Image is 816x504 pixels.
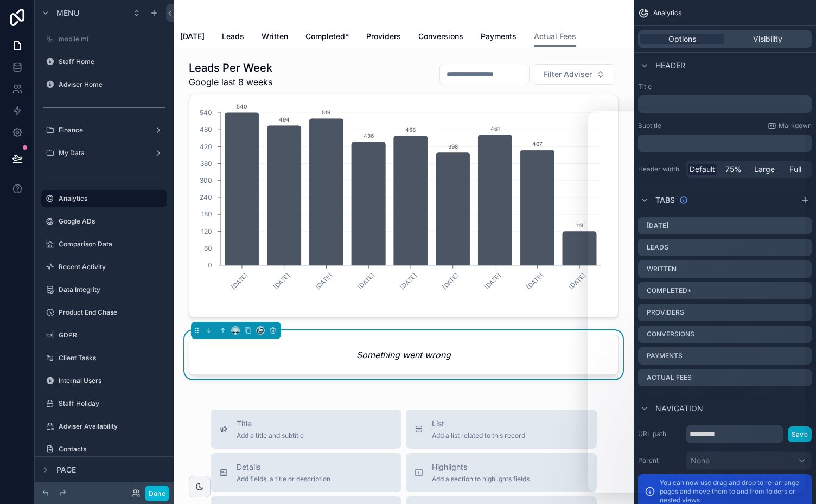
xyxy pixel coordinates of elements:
[41,53,167,71] a: Staff Home
[237,475,330,483] span: Add fields, a title or description
[356,348,451,361] em: Something went wrong
[41,327,167,344] a: GDPR
[59,377,165,385] label: Internal Users
[305,31,349,42] span: Completed*
[653,9,681,17] span: Analytics
[41,281,167,298] a: Data Integrity
[406,410,597,449] button: ListAdd a list related to this record
[534,31,576,42] span: Actual Fees
[418,31,463,42] span: Conversions
[59,126,150,135] label: Finance
[432,418,525,429] span: List
[366,31,401,42] span: Providers
[534,27,576,47] a: Actual Fees
[211,410,401,449] button: TitleAdd a title and subtitle
[59,217,165,226] label: Google ADs
[406,453,597,492] button: HighlightsAdd a section to highlights fields
[237,462,330,473] span: Details
[668,34,696,44] span: Options
[41,76,167,93] a: Adviser Home
[59,422,165,431] label: Adviser Availability
[56,8,79,18] span: Menu
[41,30,167,48] a: mobile mi
[59,331,165,340] label: GDPR
[145,486,169,501] button: Done
[41,122,167,139] a: Finance
[418,27,463,48] a: Conversions
[588,111,805,493] iframe: Intercom live chat
[655,60,685,71] span: Header
[59,399,165,408] label: Staff Holiday
[41,235,167,253] a: Comparison Data
[753,34,782,44] span: Visibility
[237,418,304,429] span: Title
[59,354,165,362] label: Client Tasks
[41,304,167,321] a: Product End Chase
[481,27,517,48] a: Payments
[56,464,76,475] span: Page
[180,31,205,42] span: [DATE]
[366,27,401,48] a: Providers
[59,194,161,203] label: Analytics
[59,445,165,454] label: Contacts
[59,285,165,294] label: Data Integrity
[59,149,150,157] label: My Data
[262,27,288,48] a: Written
[222,27,244,48] a: Leads
[305,27,349,48] a: Completed*
[237,431,304,440] span: Add a title and subtitle
[481,31,517,42] span: Payments
[432,475,530,483] span: Add a section to highlights fields
[59,80,165,89] label: Adviser Home
[59,240,165,248] label: Comparison Data
[211,453,401,492] button: DetailsAdd fields, a title or description
[41,395,167,412] a: Staff Holiday
[59,263,165,271] label: Recent Activity
[41,372,167,390] a: Internal Users
[262,31,288,42] span: Written
[41,213,167,230] a: Google ADs
[638,82,812,91] label: Title
[432,431,525,440] span: Add a list related to this record
[41,258,167,276] a: Recent Activity
[41,441,167,458] a: Contacts
[432,462,530,473] span: Highlights
[59,58,165,66] label: Staff Home
[180,27,205,48] a: [DATE]
[638,95,812,113] div: scrollable content
[222,31,244,42] span: Leads
[41,144,167,162] a: My Data
[41,349,167,367] a: Client Tasks
[59,35,165,43] label: mobile mi
[59,308,165,317] label: Product End Chase
[41,190,167,207] a: Analytics
[41,418,167,435] a: Adviser Availability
